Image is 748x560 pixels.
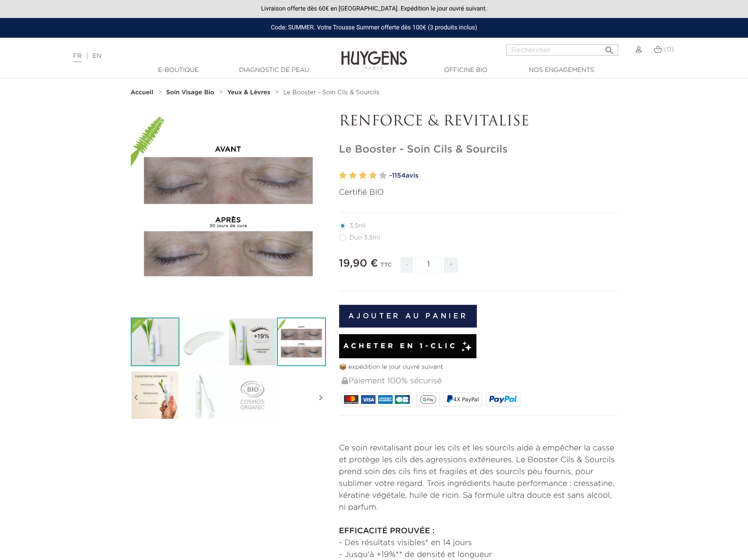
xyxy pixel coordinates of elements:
[166,89,217,96] a: Soin Visage Bio
[344,395,358,404] img: MASTERCARD
[73,53,82,62] a: FR
[93,53,101,59] a: EN
[131,376,141,420] i: 
[339,258,378,269] span: 19,90 €
[339,187,618,199] p: Certifié BIO
[339,527,435,535] strong: EFFICACITÉ PROUVÉE :
[390,169,618,182] a: -1154avis
[131,89,154,96] strong: Accueil
[339,114,618,130] p: RENFORCE & REVITALISE
[378,395,393,404] img: AMEX
[349,169,357,182] label: 2
[415,257,442,272] input: Quantité
[361,395,376,404] img: VISA
[453,396,479,403] span: 4X PayPal
[230,66,318,75] a: Diagnostic de peau
[283,89,379,96] a: Le Booster - Soin Cils & Sourcils
[518,66,605,75] a: Nos engagements
[315,376,326,420] i: 
[422,66,510,75] a: Officine Bio
[341,372,618,391] div: Paiement 100% sécurisé
[401,257,413,273] span: -
[342,377,348,384] img: Paiement 100% sécurisé
[380,256,392,279] div: TTC
[339,234,391,241] label: Duo 3,5ml
[339,169,347,182] label: 1
[339,363,618,372] p: 📦 expédition le jour ouvré suivant
[227,89,270,96] strong: Yeux & Lèvres
[369,169,377,182] label: 4
[166,89,215,96] strong: Soin Visage Bio
[420,395,437,404] img: google_pay
[131,89,155,96] a: Accueil
[131,317,179,366] img: Le Booster - Soin Cils & Sourcils
[135,66,222,75] a: E-Boutique
[604,43,615,53] i: 
[227,89,272,96] a: Yeux & Lèvres
[283,89,379,96] span: Le Booster - Soin Cils & Sourcils
[69,51,305,61] div: |
[395,395,409,404] img: CB_NATIONALE
[444,257,458,273] span: +
[339,143,618,156] h1: Le Booster - Soin Cils & Sourcils
[506,44,618,56] input: Rechercher
[359,169,367,182] label: 3
[339,442,618,514] p: Ce soin revitalisant pour les cils et les sourcils aide à empêcher la casse et protège les cils d...
[339,222,376,229] label: 3,5ml
[339,305,477,328] button: Ajouter au panier
[379,169,387,182] label: 5
[664,46,674,53] span: (0)
[601,42,617,54] button: 
[341,37,407,71] img: Huygens
[392,172,405,179] span: 1154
